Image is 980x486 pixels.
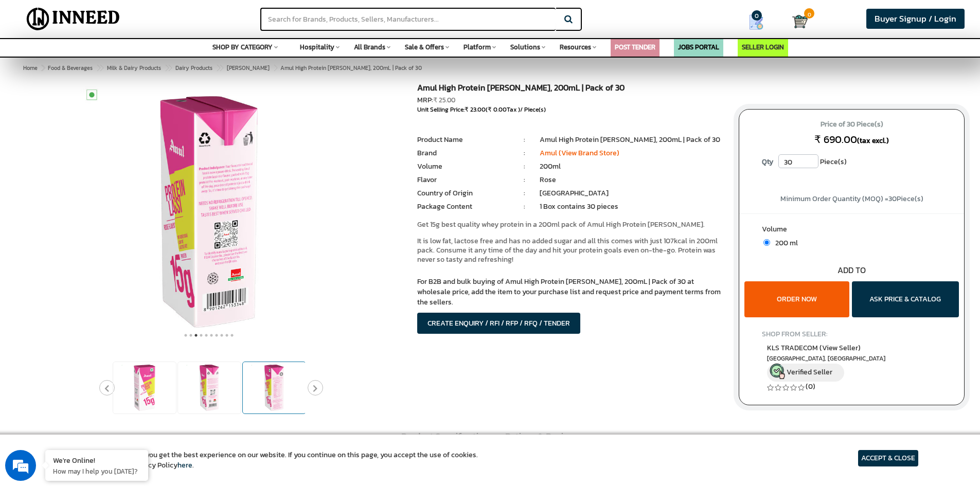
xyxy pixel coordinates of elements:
button: 3 [193,330,199,340]
img: Inneed.Market [18,6,129,32]
img: salesiqlogo_leal7QplfZFryJ6FIlVepeu7OftD7mt8q6exU6-34PB8prfIgodN67KcxXM9Y7JQ_.png [71,270,78,276]
span: Food & Beverages [48,64,93,72]
button: 6 [209,330,214,340]
li: Amul High Protein [PERSON_NAME], 200mL | Pack of 30 [540,135,723,145]
p: For B2B and bulk buying of Amul High Protein [PERSON_NAME], 200mL | Pack of 30 at wholesale price... [417,277,723,308]
p: Get 15g best quality whey protein in a 200ml pack of Amul High Protein [PERSON_NAME]. [417,220,723,229]
span: KLS TRADECOM [767,343,861,353]
span: ₹ 23.00 [465,105,486,114]
a: Dairy Products [173,62,215,74]
div: We're Online! [53,455,140,465]
button: 10 [229,330,235,340]
button: ASK PRICE & CATALOG [852,281,959,317]
li: : [509,148,540,158]
a: (0) [806,381,815,392]
span: > [41,64,44,72]
span: All Brands [354,42,385,52]
span: Hospitality [300,42,334,52]
span: Solutions [510,42,540,52]
img: inneed-verified-seller-icon.png [770,364,785,379]
textarea: Type your message and hit 'Enter' [5,281,196,317]
li: : [509,161,540,172]
a: my Quotes 0 [728,10,792,34]
em: Driven by SalesIQ [81,269,131,277]
a: Food & Beverages [46,62,95,74]
li: Product Name [417,135,509,145]
li: : [509,135,540,145]
a: Milk & Dairy Products [105,62,163,74]
li: Country of Origin [417,188,509,199]
span: East Delhi [767,354,936,363]
a: SELLER LOGIN [742,42,784,52]
h4: SHOP FROM SELLER: [762,330,941,338]
div: MRP: [417,95,723,105]
span: Dairy Products [175,64,212,72]
a: KLS TRADECOM (View Seller) [GEOGRAPHIC_DATA], [GEOGRAPHIC_DATA] Verified Seller [767,343,936,382]
li: 1 Box contains 30 pieces [540,202,723,212]
button: 2 [188,330,193,340]
img: Amul High Protein Rose Lassi, 200mL [248,362,300,413]
span: Buyer Signup / Login [875,12,956,25]
span: ₹ 25.00 [433,95,455,105]
button: ORDER NOW [744,281,849,317]
span: Price of 30 Piece(s) [749,116,954,133]
div: Chat with us now [54,58,173,71]
div: Minimize live chat window [169,5,193,30]
span: ₹ 690.00 [814,132,857,147]
button: Previous [99,380,115,395]
button: 1 [183,330,188,340]
button: 4 [199,330,204,340]
a: Cart 0 [792,10,802,33]
span: Milk & Dairy Products [107,64,161,72]
span: Verified Seller [787,367,832,377]
a: Amul (View Brand Store) [540,148,619,158]
a: Product Specification [394,425,496,449]
span: / Piece(s) [520,105,546,114]
input: Search for Brands, Products, Sellers, Manufacturers... [260,8,556,31]
li: : [509,202,540,212]
span: We're online! [60,130,142,233]
img: Amul High Protein Rose Lassi, 200mL [119,362,170,413]
li: : [509,175,540,185]
a: POST TENDER [615,42,655,52]
div: Unit Selling Price: ( Tax ) [417,105,723,114]
span: Piece(s) [820,154,847,170]
span: ₹ 0.00 [488,105,507,114]
span: > [216,62,221,74]
button: 9 [224,330,229,340]
button: 7 [214,330,219,340]
span: Minimum Order Quantity (MOQ) = Piece(s) [780,193,923,204]
li: : [509,188,540,199]
article: We use cookies to ensure you get the best experience on our website. If you continue on this page... [62,450,478,471]
a: JOBS PORTAL [678,42,719,52]
span: 0 [804,8,814,19]
span: SHOP BY CATEGORY [212,42,273,52]
li: 200ml [540,161,723,172]
span: Amul High Protein [PERSON_NAME], 200mL | Pack of 30 [46,64,422,72]
li: Rose [540,175,723,185]
img: Cart [792,14,808,29]
label: Volume [762,224,941,237]
h1: Amul High Protein [PERSON_NAME], 200mL | Pack of 30 [417,83,723,95]
a: Ratings & Reviews [497,425,586,448]
li: Brand [417,148,509,158]
a: Buyer Signup / Login [866,9,965,29]
span: 0 [752,10,762,21]
span: [PERSON_NAME] [227,64,270,72]
li: [GEOGRAPHIC_DATA] [540,188,723,199]
span: 200 ml [770,238,798,248]
li: Package Content [417,202,509,212]
label: Qty [757,154,778,170]
a: here [177,460,192,471]
button: 5 [204,330,209,340]
img: Amul High Protein Rose Lassi, 200mL [184,362,235,413]
a: [PERSON_NAME] [225,62,272,74]
span: Sale & Offers [405,42,444,52]
img: Show My Quotes [749,14,764,30]
a: Home [21,62,40,74]
div: ADD TO [739,264,964,276]
button: CREATE ENQUIRY / RFI / RFP / RFQ / TENDER [417,313,580,334]
span: Resources [560,42,591,52]
button: 8 [219,330,224,340]
span: (tax excl.) [857,135,889,146]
